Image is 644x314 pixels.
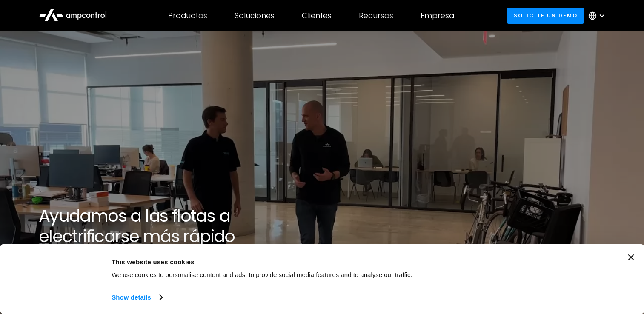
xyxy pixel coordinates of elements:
div: This website uses cookies [112,257,471,267]
div: Empresa [421,11,454,20]
div: Soluciones [235,11,275,20]
div: Clientes [302,11,332,20]
a: Show details [112,291,162,304]
a: Solicite un demo [507,8,584,23]
button: Okay [490,254,612,279]
div: Productos [168,11,207,20]
button: Close banner [628,254,634,260]
span: We use cookies to personalise content and ads, to provide social media features and to analyse ou... [112,271,412,278]
div: Recursos [359,11,393,20]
